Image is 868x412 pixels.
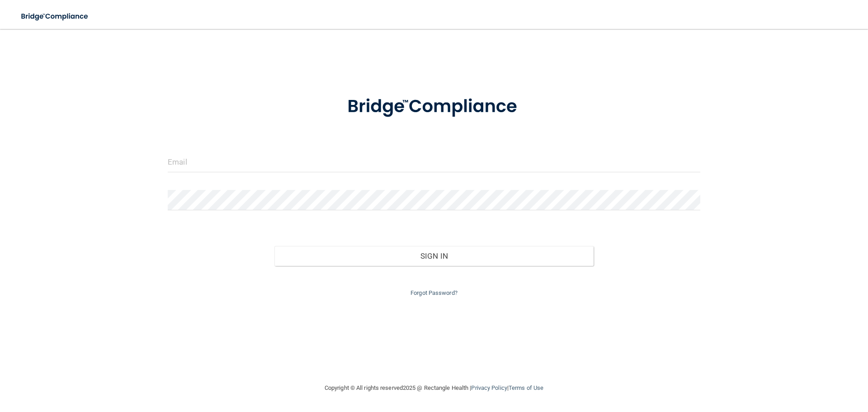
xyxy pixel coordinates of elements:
[14,7,97,26] img: bridge_compliance_login_screen.278c3ca4.svg
[509,384,543,391] a: Terms of Use
[269,374,599,403] div: Copyright © All rights reserved 2025 @ Rectangle Health | |
[274,246,594,266] button: Sign In
[410,289,458,296] a: Forgot Password?
[471,384,507,391] a: Privacy Policy
[329,83,539,130] img: bridge_compliance_login_screen.278c3ca4.svg
[168,152,700,172] input: Email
